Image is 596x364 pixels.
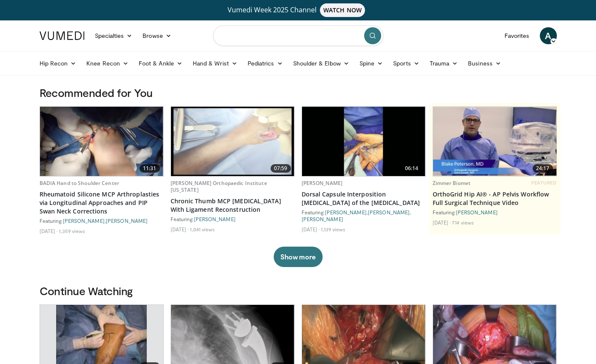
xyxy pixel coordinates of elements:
[368,209,410,215] a: [PERSON_NAME]
[90,27,138,44] a: Specialties
[188,55,242,72] a: Hand & Wrist
[402,164,422,173] span: 06:14
[302,216,343,222] a: [PERSON_NAME]
[40,107,163,176] a: 11:31
[81,55,134,72] a: Knee Recon
[433,179,471,187] a: Zimmer Biomet
[40,107,163,176] img: 0208738f-6759-4604-84d1-ead237a0636a.620x360_q85_upscale.jpg
[40,179,119,187] a: BADIA Hand to Shoulder Center
[171,197,295,214] a: Chronic Thumb MCP [MEDICAL_DATA] With Ligament Reconstruction
[171,216,295,222] div: Featuring:
[425,55,463,72] a: Trauma
[171,107,294,176] a: 07:59
[213,26,383,46] input: Search topics, interventions
[321,226,345,233] li: 1,139 views
[433,219,451,226] li: [DATE]
[41,3,556,17] a: Vumedi Week 2025 ChannelWATCH NOW
[433,107,556,176] img: c80c1d29-5d08-4b57-b833-2b3295cd5297.620x360_q85_upscale.jpg
[63,218,105,224] a: [PERSON_NAME]
[242,55,288,72] a: Pediatrics
[456,209,498,215] a: [PERSON_NAME]
[190,226,215,233] li: 1,041 views
[302,107,425,176] img: 86fbf192-fbf5-42d9-a68b-a7165d05ee51.620x360_q85_upscale.jpg
[433,209,557,216] div: Featuring:
[388,55,425,72] a: Sports
[140,164,160,173] span: 11:31
[354,55,388,72] a: Spine
[40,31,85,40] img: VuMedi Logo
[433,107,556,176] a: 24:17
[40,284,557,298] h3: Continue Watching
[171,107,294,176] img: d4458abf-2a9d-48ef-9fda-115d636c141d.620x360_q85_upscale.jpg
[40,217,164,224] div: Featuring: ,
[325,209,367,215] a: [PERSON_NAME]
[194,216,236,222] a: [PERSON_NAME]
[34,55,82,72] a: Hip Recon
[171,179,267,193] a: [PERSON_NAME] Orthopaedic Institute [US_STATE]
[288,55,354,72] a: Shoulder & Elbow
[433,190,557,207] a: OrthoGrid Hip AI® - AP Pelvis Workflow Full Surgical Technique Video
[40,86,557,100] h3: Recommended for You
[302,190,426,207] a: Dorsal Capsule Interposition [MEDICAL_DATA] of the [MEDICAL_DATA]
[320,3,365,17] span: WATCH NOW
[302,107,425,176] a: 06:14
[499,27,535,44] a: Favorites
[452,219,474,226] li: 714 views
[271,164,291,173] span: 07:59
[302,179,343,187] a: [PERSON_NAME]
[533,164,553,173] span: 24:17
[171,226,189,233] li: [DATE]
[40,190,164,216] a: Rheumatoid Silicone MCP Arthroplasties via Longitudinal Approaches and PIP Swan Neck Corrections
[302,209,426,222] div: Featuring: , ,
[463,55,506,72] a: Business
[274,247,322,267] button: Show more
[106,218,148,224] a: [PERSON_NAME]
[540,27,557,44] a: A
[531,180,556,186] span: FEATURED
[134,55,188,72] a: Foot & Ankle
[302,226,320,233] li: [DATE]
[59,227,85,234] li: 1,359 views
[40,227,58,234] li: [DATE]
[137,27,177,44] a: Browse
